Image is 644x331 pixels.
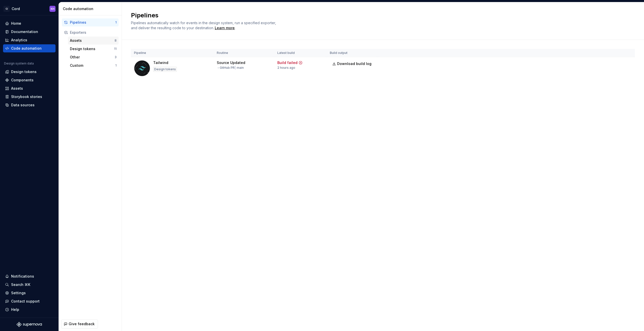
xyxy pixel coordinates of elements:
[11,21,21,26] div: Home
[11,86,23,91] div: Assets
[70,46,114,51] div: Design tokens
[277,60,298,65] div: Build failed
[3,289,56,297] a: Settings
[217,60,245,65] div: Source Updated
[11,78,34,83] div: Components
[70,30,117,35] div: Exporters
[3,19,56,27] a: Home
[337,61,371,66] span: Download build log
[3,93,56,101] a: Storybook stories
[131,21,277,30] span: Pipelines automatically watch for events in the design system, run a specified exporter, and deli...
[115,20,117,24] div: 1
[217,66,244,70] div: → GitHub PR main
[330,59,375,68] button: Download build log
[11,274,34,279] div: Notifications
[61,319,98,328] button: Give feedback
[68,53,119,61] button: Other3
[70,38,115,43] div: Assets
[11,290,26,295] div: Settings
[3,84,56,92] a: Assets
[3,272,56,280] button: Notifications
[12,6,20,11] div: Cord
[153,67,177,72] div: Design tokens
[3,306,56,314] button: Help
[11,299,40,304] div: Contact support
[277,66,295,70] div: 2 hours ago
[153,60,168,65] div: Tailwind
[11,69,37,74] div: Design tokens
[3,44,56,52] a: Code automation
[3,68,56,76] a: Design tokens
[3,297,56,305] button: Contact support
[51,7,55,11] div: KH
[327,49,378,57] th: Build output
[62,18,119,26] button: Pipelines1
[69,321,95,326] span: Give feedback
[11,307,19,312] div: Help
[70,55,115,60] div: Other
[4,6,10,12] div: C/
[3,281,56,289] button: Search ⌘K
[114,47,117,51] div: 11
[131,49,214,57] th: Pipeline
[11,103,35,108] div: Data sources
[11,282,30,287] div: Search ⌘K
[17,322,42,327] svg: Supernova Logo
[1,3,58,14] button: C/CordKH
[68,45,119,53] button: Design tokens11
[235,66,236,70] span: |
[214,49,274,57] th: Routine
[68,37,119,45] button: Assets8
[131,11,629,19] h2: Pipelines
[11,38,27,43] div: Analytics
[63,6,120,11] div: Code automation
[4,61,34,65] div: Design system data
[115,39,117,43] div: 8
[274,49,327,57] th: Latest build
[3,76,56,84] a: Components
[70,63,115,68] div: Custom
[11,46,42,51] div: Code automation
[214,26,235,30] span: .
[3,101,56,109] a: Data sources
[3,28,56,36] a: Documentation
[215,25,235,30] a: Learn more
[68,61,119,70] button: Custom1
[115,63,117,68] div: 1
[115,55,117,59] div: 3
[11,29,38,34] div: Documentation
[11,94,42,99] div: Storybook stories
[70,20,115,25] div: Pipelines
[3,36,56,44] a: Analytics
